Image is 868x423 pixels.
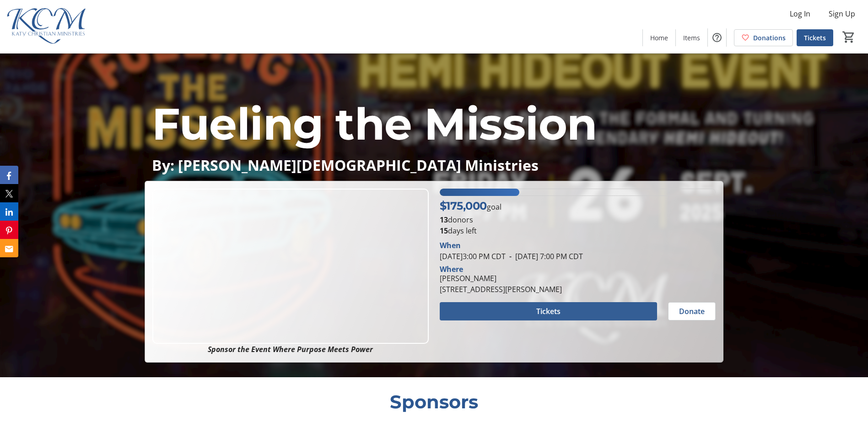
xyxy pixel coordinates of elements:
button: Cart [841,29,857,45]
b: 13 [440,215,448,225]
p: By: [PERSON_NAME][DEMOGRAPHIC_DATA] Ministries [152,157,716,173]
span: [DATE] 7:00 PM CDT [506,251,583,261]
p: days left [440,225,716,236]
span: Fueling the Mission [152,97,597,151]
span: Log In [790,8,810,19]
button: Tickets [440,302,657,320]
span: Donations [753,33,786,43]
span: Donate [679,306,705,317]
div: Sponsors [150,388,718,416]
button: Log In [782,6,818,21]
em: Sponsor the Event Where Purpose Meets Power [208,344,373,354]
p: goal [440,198,501,214]
button: Sign Up [821,6,863,21]
a: Home [643,29,675,46]
a: Items [676,29,707,46]
a: Tickets [797,29,833,46]
span: Tickets [536,306,561,317]
p: donors [440,214,716,225]
button: Donate [668,302,716,320]
span: 15 [440,226,448,236]
div: [STREET_ADDRESS][PERSON_NAME] [440,284,562,295]
div: When [440,240,461,251]
div: 28.885714285714286% of fundraising goal reached [440,189,716,196]
span: Items [683,33,700,43]
span: Sign Up [829,8,855,19]
span: Tickets [804,33,826,43]
span: $175,000 [440,199,487,212]
a: Donations [734,29,793,46]
span: - [506,251,515,261]
div: Where [440,266,463,273]
img: Katy Christian Ministries's Logo [5,4,87,49]
span: Home [650,33,668,43]
img: Campaign CTA Media Photo [152,189,428,344]
span: [DATE] 3:00 PM CDT [440,251,506,261]
div: [PERSON_NAME] [440,273,562,284]
button: Help [708,28,726,47]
